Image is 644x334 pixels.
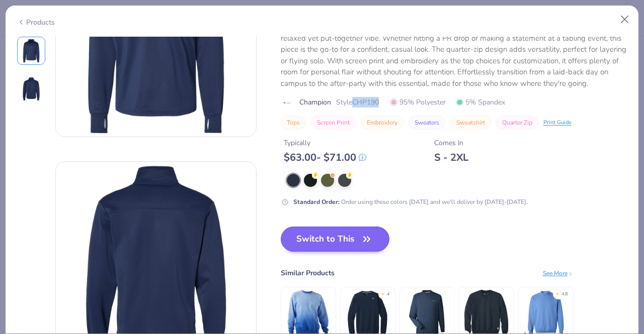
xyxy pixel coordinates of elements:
[19,77,43,101] img: Back
[336,97,379,107] span: Style CHP190
[387,291,389,298] div: 4
[555,291,559,295] div: ★
[390,97,446,107] span: 95% Polyester
[284,138,366,148] div: Typically
[281,268,335,278] div: Similar Products
[381,291,385,295] div: ★
[281,98,294,106] img: brand logo
[496,116,538,130] button: Quarter Zip
[299,97,331,107] span: Champion
[434,138,468,148] div: Comes In
[615,10,634,29] button: Close
[293,197,340,205] strong: Standard Order :
[456,97,505,107] span: 5% Spandex
[361,116,404,130] button: Embroidery
[17,17,55,28] div: Products
[450,116,491,130] button: Sweatshirt
[19,39,43,63] img: Front
[281,10,627,89] div: The Champion Unisex Gameday Quarter-Zip Sweatshirt is where style meets campus cool. Crafted from...
[561,291,568,298] div: 4.8
[409,116,445,130] button: Sweaters
[281,116,306,130] button: Tops
[434,151,468,164] div: S - 2XL
[311,116,356,130] button: Screen Print
[284,151,366,164] div: $ 63.00 - $ 71.00
[281,227,390,252] button: Switch to This
[543,118,572,127] div: Print Guide
[293,197,528,206] div: Order using these colors [DATE] and we'll deliver by [DATE]-[DATE].
[543,268,574,277] div: See More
